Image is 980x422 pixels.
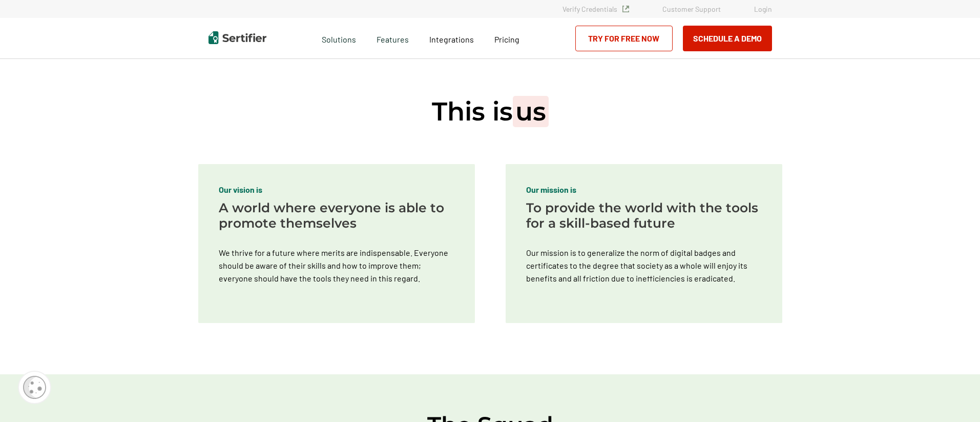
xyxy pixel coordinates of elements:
[562,5,629,13] a: Verify Credentials
[513,96,549,127] span: us
[429,32,474,45] a: Integrations
[432,95,549,128] h1: This is
[929,373,980,422] iframe: Chat Widget
[219,200,454,231] h2: A world where everyone is able to promote themselves
[526,200,762,231] h2: To provide the world with the tools for a skill-based future
[526,185,576,195] span: Our mission is
[575,26,673,51] a: Try for Free Now
[322,32,356,45] span: Solutions
[219,246,454,285] span: We thrive for a future where merits are indispensable. Everyone should be aware of their skills a...
[429,34,474,44] span: Integrations
[494,34,519,44] span: Pricing
[208,31,266,44] img: Sertifier | Digital Credentialing Platform
[526,246,762,285] span: Our mission is to generalize the norm of digital badges and certificates to the degree that socie...
[683,26,772,51] button: Schedule a Demo
[754,5,772,13] a: Login
[23,376,46,399] img: Cookie Popup Icon
[494,32,519,45] a: Pricing
[622,6,629,12] img: Verified
[377,32,409,45] span: Features
[219,185,262,195] span: Our vision is
[662,5,721,13] a: Customer Support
